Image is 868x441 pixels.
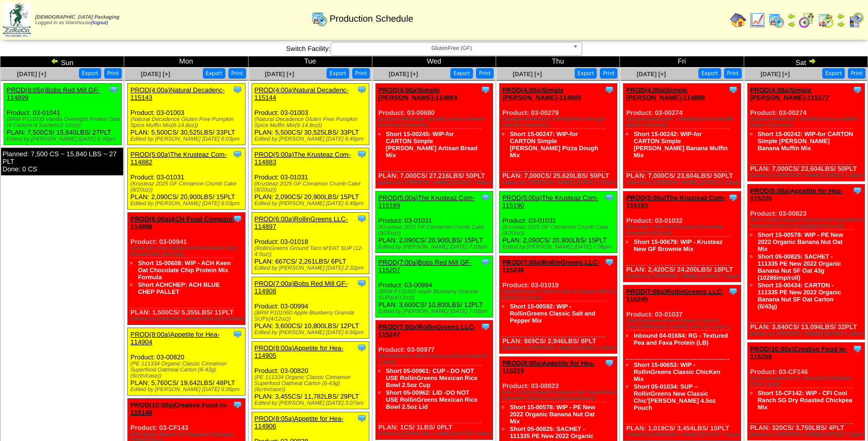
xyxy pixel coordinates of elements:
[513,71,542,78] a: [DATE] [+]
[357,413,367,423] img: Tooltip
[248,56,372,68] td: Tue
[626,273,741,279] div: Edited by [PERSON_NAME] [DATE] 7:11pm
[378,259,471,274] a: PROD(7:00a)Bobs Red Mill GF-115207
[750,116,865,129] div: (Simple [PERSON_NAME] Banana Muffin (6/9oz Cartons))
[750,331,865,337] div: Edited by [PERSON_NAME] [DATE] 7:19pm
[311,11,328,27] img: calendarprod.gif
[327,68,349,79] button: Export
[848,68,865,79] button: Print
[500,84,617,188] div: Product: 03-00279 PLAN: 7,000CS / 25,620LBS / 50PLT
[378,224,493,236] div: (Krusteaz 2025 GF Cinnamon Crumb Cake (8/20oz))
[502,390,617,402] div: (PE 111335 Organic Banana Nut Superfood Oatmeal Carton (6-43g)(6crtn/case))
[357,214,367,224] img: Tooltip
[255,374,369,393] div: (PE 111334 Organic Classic Cinnamon Superfood Oatmeal Carton (6-43g)(6crtn/case))
[750,86,829,101] a: PROD(4:00a)Simple [PERSON_NAME]-115177
[502,194,598,209] a: PROD(5:00a)The Krusteaz Com-115190
[35,15,119,20] span: [DEMOGRAPHIC_DATA] Packaging
[730,12,746,28] img: home.gif
[128,213,246,325] div: Product: 03-00941 PLAN: 1,500CS / 5,355LBS / 11PLT
[255,330,369,336] div: Edited by [PERSON_NAME] [DATE] 6:56pm
[787,12,796,20] img: arrowleft.gif
[386,367,478,389] a: Short 05-00961: CUP - DO NOT USE RollinGreens Mexican Rice Bowl 2.5oz Cup
[124,56,248,68] td: Mon
[255,201,369,207] div: Edited by [PERSON_NAME] [DATE] 6:48pm
[750,345,847,360] a: PROD(10:00a)Creative Food In-115259
[604,85,614,95] img: Tooltip
[138,281,219,295] a: Short ACHCHEP: ACH BLUE CHEP PALLET
[232,400,243,410] img: Tooltip
[128,84,246,145] div: Product: 03-01003 PLAN: 5,500CS / 30,525LBS / 33PLT
[255,86,349,101] a: PROD(4:00a)Natural Decadenc-115144
[109,85,119,95] img: Tooltip
[91,20,108,26] a: (logout)
[51,57,59,65] img: arrowleft.gif
[378,244,493,250] div: Edited by [PERSON_NAME] [DATE] 7:03pm
[728,85,738,95] img: Tooltip
[255,310,369,322] div: (BRM P101560 Apple Blueberry Granola SUPs(4/12oz))
[378,194,475,209] a: PROD(5:00a)The Krusteaz Com-115189
[750,217,865,229] div: (PE 111335 Organic Banana Nut Superfood Oatmeal Carton (6-43g)(6crtn/case))
[481,193,491,203] img: Tooltip
[808,57,816,65] img: arrowright.gif
[252,277,369,339] div: Product: 03-00994 PLAN: 3,600CS / 10,800LBS / 12PLT
[352,68,370,79] button: Print
[357,149,367,159] img: Tooltip
[747,343,865,440] div: Product: 03-CF146 PLAN: 320CS / 3,750LBS / 4PLT
[758,231,843,253] a: Short 15-00578: WIP - PE New 2022 Organic Banana Nut Oat Mix
[255,136,369,142] div: Edited by [PERSON_NAME] [DATE] 6:46pm
[255,116,369,129] div: (Natural Decadence Gluten Free Pumpkin Spice Muffin Mix(6-14.8oz))
[620,56,744,68] td: Fri
[252,213,369,274] div: Product: 03-01018 PLAN: 667CS / 2,261LBS / 6PLT
[386,131,478,159] a: Short 15-00245: WIP-for CARTON Simple [PERSON_NAME] Artisan Bread Mix
[255,265,369,271] div: Edited by [PERSON_NAME] [DATE] 2:32pm
[749,12,765,28] img: line_graph.gif
[17,71,46,78] a: [DATE] [+]
[510,131,598,159] a: Short 15-00247: WIP-for CARTON Simple [PERSON_NAME] Pizza Dough Mix
[852,344,862,354] img: Tooltip
[481,85,491,95] img: Tooltip
[758,131,853,152] a: Short 15-00242: WIP-for CARTON Simple [PERSON_NAME] Banana Muffin Mix
[496,56,620,68] td: Thu
[252,84,369,145] div: Product: 03-01003 PLAN: 5,500CS / 30,525LBS / 33PLT
[378,86,457,101] a: PROD(4:00a)Simple [PERSON_NAME]-114884
[604,257,614,267] img: Tooltip
[626,116,741,129] div: (Simple [PERSON_NAME] Banana Muffin (6/9oz Cartons))
[141,71,170,78] span: [DATE] [+]
[626,224,741,236] div: (Krusteaz 2025 GF Double Chocolate Brownie (8/20oz))
[634,383,716,411] a: Short 05-01034: SUP – RollinGreens New Classic Chic'[PERSON_NAME] 4.5oz Pouch
[502,224,617,236] div: (Krusteaz 2025 GF Cinnamon Crumb Cake (8/20oz))
[481,322,491,332] img: Tooltip
[500,192,617,253] div: Product: 03-01031 PLAN: 2,090CS / 20,900LBS / 15PLT
[375,321,493,440] div: Product: 03-00977 PLAN: 1CS / 1LBS / 0PLT
[128,328,246,396] div: Product: 03-00820 PLAN: 5,760CS / 19,642LBS / 48PLT
[502,86,581,101] a: PROD(4:00a)Simple [PERSON_NAME]-114885
[502,244,617,250] div: Edited by [PERSON_NAME] [DATE] 7:08pm
[510,303,595,324] a: Short 15-00592: WIP - RollinGreens Classic Salt and Pepper Mix
[575,68,597,79] button: Export
[450,68,473,79] button: Export
[626,86,705,101] a: PROD(4:00a)Simple [PERSON_NAME]-114886
[502,116,617,129] div: (Simple [PERSON_NAME] Pizza Dough (6/9.8oz Cartons))
[768,12,784,28] img: calendarprod.gif
[378,323,476,338] a: PROD(7:00a)RollinGreens LLC-115247
[502,259,600,274] a: PROD(7:00a)RollinGreens LLC-115246
[130,116,245,129] div: (Natural Decadence Gluten Free Pumpkin Spice Muffin Mix(6-14.8oz))
[747,84,865,181] div: Product: 03-00274 PLAN: 7,000CS / 23,604LBS / 50PLT
[378,116,493,129] div: (Simple [PERSON_NAME] Artisan Bread (6/10.4oz Cartons))
[698,68,721,79] button: Export
[634,332,728,346] a: Inbound 04-01684: RG - Textured Pea and Fava Protein (LB)
[375,84,493,188] div: Product: 03-00680 PLAN: 7,000CS / 27,216LBS / 50PLT
[357,278,367,288] img: Tooltip
[837,20,845,28] img: arrowright.gif
[232,85,243,95] img: Tooltip
[375,192,493,253] div: Product: 03-01031 PLAN: 2,090CS / 20,900LBS / 15PLT
[760,71,790,78] a: [DATE] [+]
[7,116,121,129] div: (BRM P111033 Vanilla Overnight Protein Oats (4 Cartons-4 Sachets/2.12oz))
[255,344,344,359] a: PROD(8:00a)Appetite for Hea-114905
[822,68,845,79] button: Export
[265,71,294,78] a: [DATE] [+]
[787,20,796,28] img: arrowright.gif
[848,12,864,28] img: calendarcustomer.gif
[728,193,738,203] img: Tooltip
